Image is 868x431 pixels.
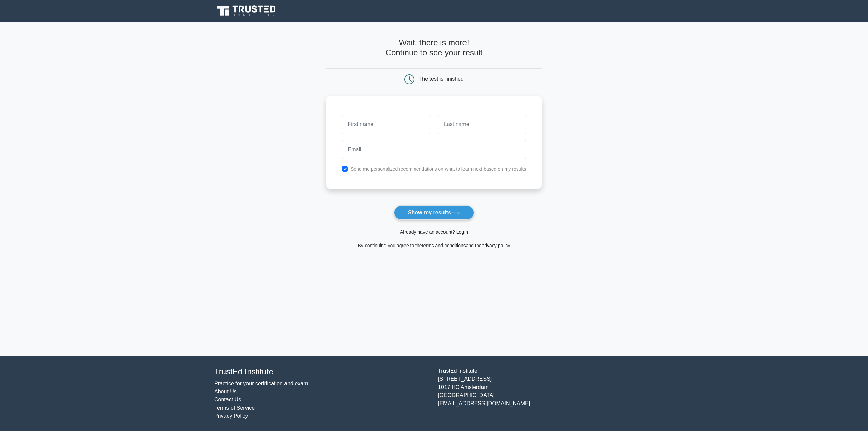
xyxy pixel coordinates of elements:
a: Practice for your certification and exam [214,380,308,386]
a: Privacy Policy [214,413,248,419]
a: About Us [214,389,237,394]
a: Already have an account? Login [400,229,468,235]
div: The test is finished [419,76,464,82]
div: TrustEd Institute [STREET_ADDRESS] 1017 HC Amsterdam [GEOGRAPHIC_DATA] [EMAIL_ADDRESS][DOMAIN_NAME] [434,367,658,420]
input: First name [342,115,430,134]
input: Email [342,140,526,159]
button: Show my results [394,205,474,220]
div: By continuing you agree to the and the [322,241,547,250]
a: privacy policy [482,243,510,248]
a: Contact Us [214,397,241,403]
a: Terms of Service [214,405,255,411]
h4: TrustEd Institute [214,367,430,377]
input: Last name [438,115,526,134]
h4: Wait, there is more! Continue to see your result [326,38,542,58]
label: Send me personalized recommendations on what to learn next based on my results [351,166,526,172]
a: terms and conditions [422,243,466,248]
